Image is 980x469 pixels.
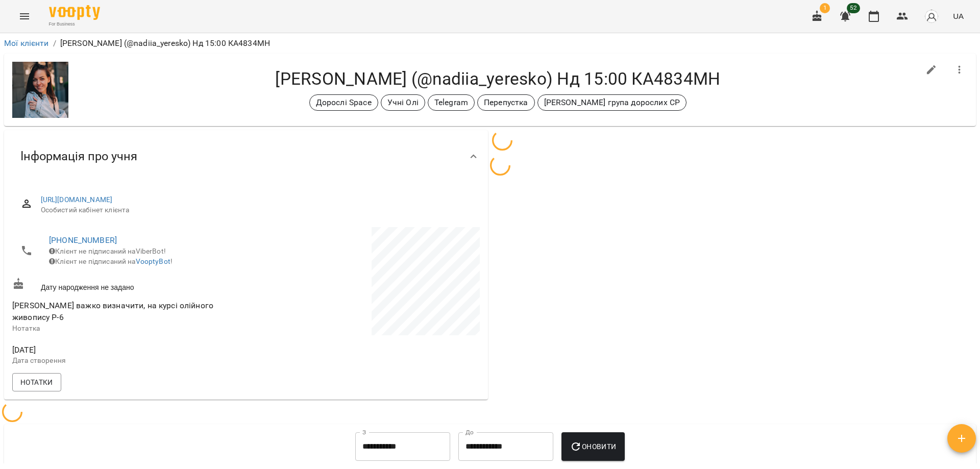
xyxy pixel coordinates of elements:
[12,301,213,323] span: [PERSON_NAME] важко визначити, на курсі олійного живопису Р-6
[49,257,173,265] span: Клієнт не підписаний на !
[12,4,37,29] button: Menu
[570,440,616,453] span: Оновити
[924,9,939,23] img: avatar_s.png
[434,96,468,109] p: Telegram
[949,7,968,26] button: UA
[387,96,419,109] p: Учні Олі
[49,5,100,20] img: Voopty Logo
[60,37,270,50] p: [PERSON_NAME] (@nadiia_yeresko) Нд 15:00 КА4834МН
[484,96,528,109] p: Перепустка
[953,11,964,21] span: UA
[49,235,117,245] a: [PHONE_NUMBER]
[77,68,919,89] h4: [PERSON_NAME] (@nadiia_yeresko) Нд 15:00 КА4834МН
[820,3,830,13] span: 1
[49,247,166,255] span: Клієнт не підписаний на ViberBot!
[4,130,488,183] div: Інформація про учня
[477,94,534,111] div: Перепустка
[381,94,425,111] div: Учні Олі
[20,376,53,388] span: Нотатки
[10,276,246,294] div: Дату народження не задано
[4,37,976,50] nav: breadcrumb
[4,38,49,48] a: Мої клієнти
[12,356,244,366] p: Дата створення
[41,195,113,204] a: [URL][DOMAIN_NAME]
[12,344,244,356] span: [DATE]
[41,205,472,215] span: Особистий кабінет клієнта
[53,37,56,50] li: /
[428,94,475,111] div: Telegram
[12,373,61,391] button: Нотатки
[544,96,680,109] p: [PERSON_NAME] група дорослих СР
[537,94,687,111] div: [PERSON_NAME] група дорослих СР
[316,96,372,109] p: Дорослі Space
[12,324,244,334] p: Нотатка
[136,257,170,265] a: VooptyBot
[561,432,624,461] button: Оновити
[12,62,68,118] img: 6f1448bcdfbc874248bb74841b362490.jpg
[20,149,137,164] span: Інформація про учня
[309,94,378,111] div: Дорослі Space
[49,21,100,28] span: For Business
[847,3,860,13] span: 52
